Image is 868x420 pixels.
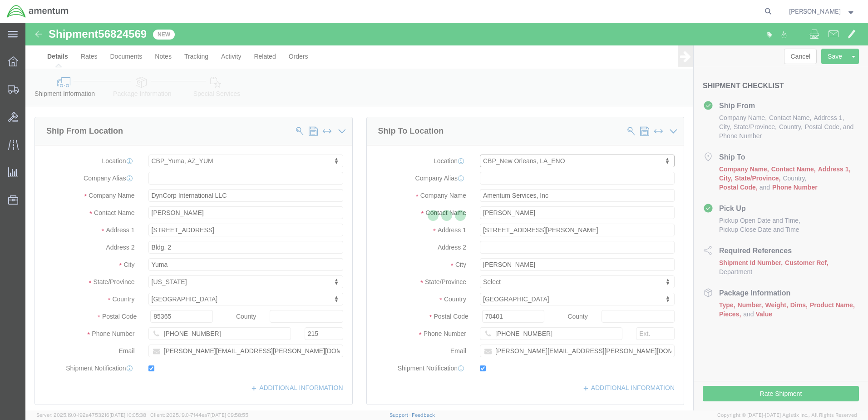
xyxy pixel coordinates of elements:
[150,412,248,418] span: Client: 2025.19.0-7f44ea7
[6,5,69,18] img: logo
[717,411,857,419] span: Copyright © [DATE]-[DATE] Agistix Inc., All Rights Reserved
[789,6,841,16] span: Alfredo Padilla
[390,412,412,418] a: Support
[412,412,435,418] a: Feedback
[210,412,248,418] span: [DATE] 09:58:55
[36,412,146,418] span: Server: 2025.19.0-192a4753216
[789,6,856,17] button: [PERSON_NAME]
[109,412,146,418] span: [DATE] 10:05:38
